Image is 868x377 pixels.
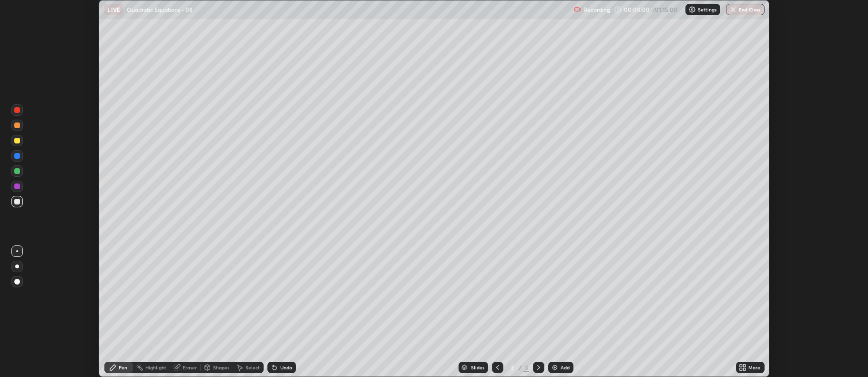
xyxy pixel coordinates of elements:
img: end-class-cross [729,6,737,13]
img: recording.375f2c34.svg [574,6,582,13]
div: 3 [507,365,517,370]
div: Pen [119,365,127,370]
p: Settings [698,7,716,12]
div: Eraser [183,365,197,370]
p: Quadratic Equations - 08 [127,6,193,13]
div: 3 [523,363,529,372]
div: Select [245,365,260,370]
img: class-settings-icons [688,6,696,13]
img: add-slide-button [551,364,559,371]
div: Slides [471,365,484,370]
p: LIVE [107,6,120,13]
button: End Class [726,4,765,15]
div: / [519,365,521,370]
div: More [748,365,760,370]
p: Recording [583,6,610,13]
div: Undo [280,365,292,370]
div: Highlight [145,365,166,370]
div: Add [561,365,570,370]
div: Shapes [213,365,229,370]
